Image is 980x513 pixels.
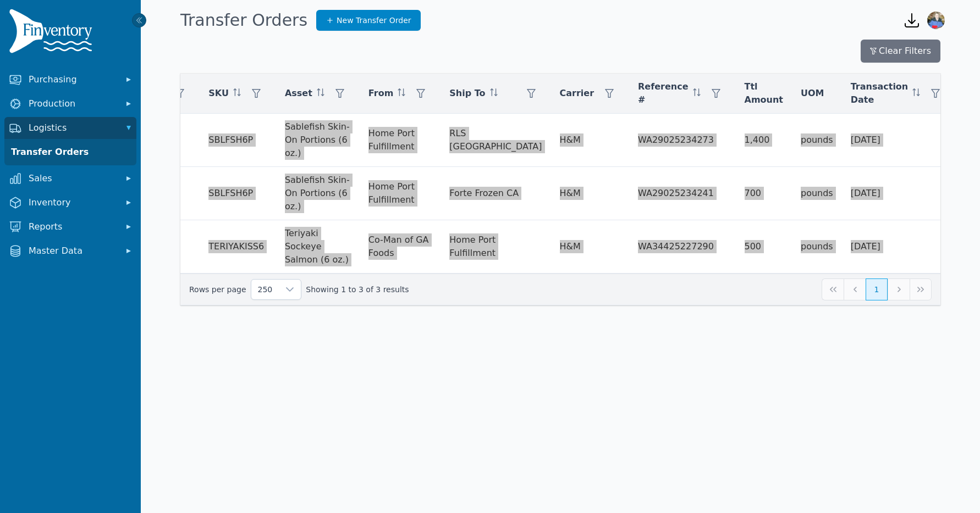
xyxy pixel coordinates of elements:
button: Purchasing [4,69,136,91]
span: Asset [285,87,312,100]
button: Master Data [4,240,136,262]
td: 700 [736,167,792,220]
td: 500 [736,220,792,274]
td: Sablefish Skin-On Portions (6 oz.) [276,167,360,220]
td: Forte Frozen CA [441,167,550,220]
button: Clear Filters [861,40,940,63]
span: Master Data [29,244,117,258]
span: Showing 1 to 3 of 3 results [306,284,409,295]
td: pounds [792,167,842,220]
span: Production [29,97,117,110]
td: WA34425227290 [629,220,735,274]
td: Sablefish Skin-On Portions (6 oz.) [276,114,360,167]
span: Logistics [29,121,117,135]
span: SKU [208,87,229,100]
span: Carrier [560,87,594,100]
a: Transfer Orders [7,141,134,163]
td: SBLFSH6P [200,114,276,167]
a: New Transfer Order [316,10,421,31]
span: Reports [29,220,117,233]
td: TERIYAKISS6 [200,220,276,274]
span: Inventory [29,196,117,209]
span: Purchasing [29,73,117,86]
td: Home Port Fulfillment [360,114,441,167]
span: From [368,87,393,100]
td: Teriyaki Sockeye Salmon (6 oz.) [276,220,360,274]
td: Co-Man of GA Foods [360,220,441,274]
button: Inventory [4,192,136,214]
td: H&M [551,220,630,274]
td: pounds [792,220,842,274]
span: New Transfer Order [337,15,411,26]
td: pounds [792,114,842,167]
button: Page 1 [866,278,888,300]
td: H&M [551,167,630,220]
td: H&M [551,114,630,167]
td: Home Port Fulfillment [441,220,550,274]
span: Ship To [449,87,485,100]
img: Finventory [9,9,97,58]
td: [DATE] [842,167,956,220]
span: Rows per page [251,280,279,299]
button: Production [4,93,136,115]
td: SBLFSH6P [200,167,276,220]
span: Transaction Date [851,80,909,107]
td: 1,400 [736,114,792,167]
button: Sales [4,168,136,189]
span: Ttl Amount [745,80,783,107]
td: Home Port Fulfillment [360,167,441,220]
span: UOM [801,87,824,100]
td: RLS [GEOGRAPHIC_DATA] [441,114,550,167]
button: Reports [4,216,136,238]
h1: Transfer Orders [180,10,307,30]
span: Reference # [638,80,688,107]
td: [DATE] [842,220,956,274]
td: WA29025234273 [629,114,735,167]
img: Jennifer Keith [927,12,945,29]
td: WA29025234241 [629,167,735,220]
span: Sales [29,172,117,185]
button: Logistics [4,117,136,139]
td: [DATE] [842,114,956,167]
